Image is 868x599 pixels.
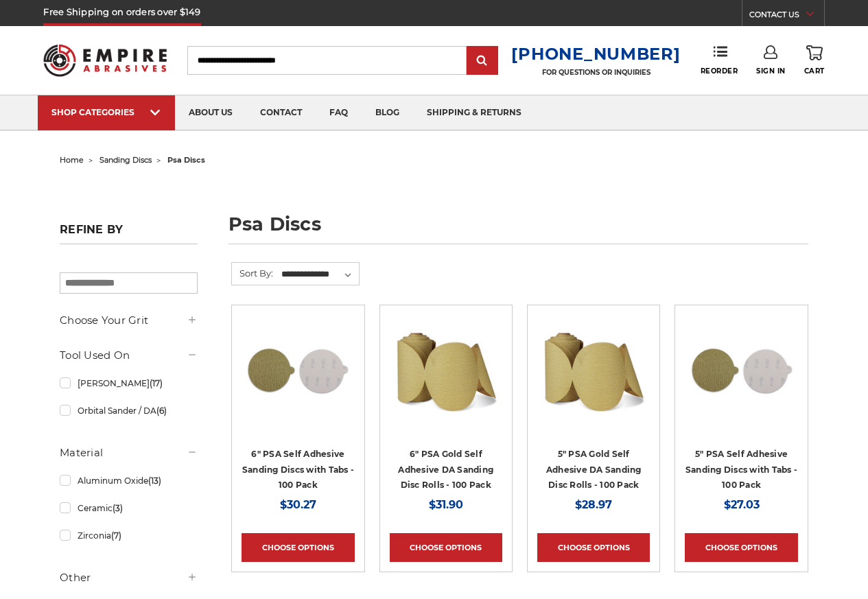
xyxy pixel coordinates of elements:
[175,95,246,130] a: about us
[537,533,650,562] a: Choose Options
[701,67,738,75] span: Reorder
[246,95,316,130] a: contact
[687,315,797,425] img: 5 inch PSA Disc
[685,533,797,562] a: Choose Options
[701,45,738,75] a: Reorder
[150,378,163,388] span: (17)
[685,315,797,427] a: 5 inch PSA Disc
[148,475,161,486] span: (13)
[724,498,760,511] span: $27.03
[60,524,198,548] a: Zirconia(7)
[228,215,808,244] h1: psa discs
[280,498,316,511] span: $30.27
[43,36,166,84] img: Empire Abrasives
[99,155,152,165] a: sanding discs
[242,315,354,427] a: 6 inch psa sanding disc
[60,445,198,461] h5: Material
[243,315,353,425] img: 6 inch psa sanding disc
[429,498,463,511] span: $31.90
[575,498,612,511] span: $28.97
[756,67,786,75] span: Sign In
[539,315,648,425] img: 5" Sticky Backed Sanding Discs on a roll
[537,315,650,427] a: 5" Sticky Backed Sanding Discs on a roll
[60,469,198,493] a: Aluminum Oxide(13)
[60,155,84,165] a: home
[242,533,354,562] a: Choose Options
[804,67,825,75] span: Cart
[390,315,502,427] a: 6" DA Sanding Discs on a Roll
[60,569,198,586] h5: Other
[511,44,680,64] a: [PHONE_NUMBER]
[398,449,493,490] a: 6" PSA Gold Self Adhesive DA Sanding Disc Rolls - 100 Pack
[390,533,502,562] a: Choose Options
[546,449,642,490] a: 5" PSA Gold Self Adhesive DA Sanding Disc Rolls - 100 Pack
[362,95,413,130] a: blog
[232,263,273,283] label: Sort By:
[511,68,680,77] p: FOR QUESTIONS OR INQUIRIES
[242,449,354,490] a: 6" PSA Self Adhesive Sanding Discs with Tabs - 100 Pack
[167,155,205,165] span: psa discs
[60,371,198,395] a: [PERSON_NAME](17)
[113,503,123,513] span: (3)
[279,264,359,285] select: Sort By:
[60,223,198,244] h5: Refine by
[60,399,198,423] a: Orbital Sander / DA(6)
[60,347,198,364] h5: Tool Used On
[111,530,121,541] span: (7)
[60,496,198,520] a: Ceramic(3)
[316,95,362,130] a: faq
[804,45,825,75] a: Cart
[156,406,167,416] span: (6)
[60,312,198,329] h5: Choose Your Grit
[469,47,496,75] input: Submit
[413,95,535,130] a: shipping & returns
[391,315,501,425] img: 6" DA Sanding Discs on a Roll
[685,449,797,490] a: 5" PSA Self Adhesive Sanding Discs with Tabs - 100 Pack
[51,107,161,117] div: SHOP CATEGORIES
[749,7,824,26] a: CONTACT US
